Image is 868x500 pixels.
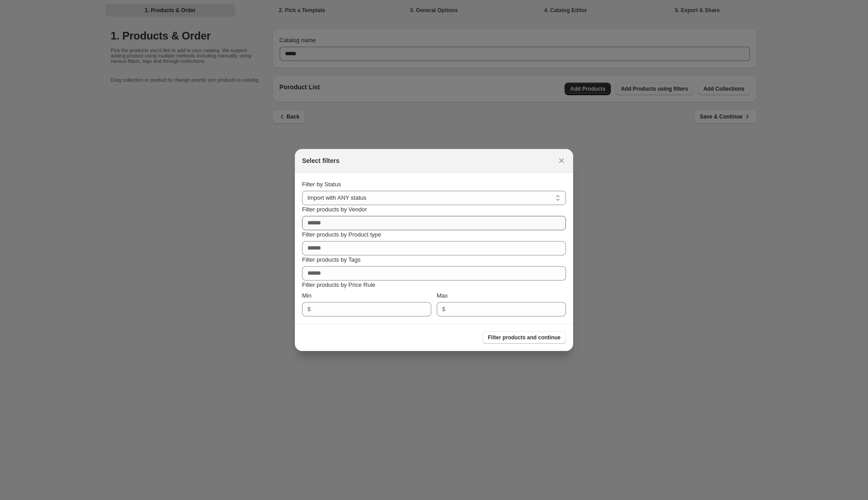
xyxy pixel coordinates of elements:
span: Min [302,292,311,299]
span: Max [437,292,448,299]
span: Filter products by Vendor [302,206,367,213]
h2: Select filters [302,156,339,165]
span: Filter products by Product type [302,231,381,238]
span: Filter products and continue [488,334,561,341]
p: Filter products by Price Rule [302,281,566,289]
button: Filter products and continue [482,331,566,344]
span: $ [307,306,311,312]
span: Filter by Status [302,181,341,188]
span: Filter products by Tags [302,256,361,263]
span: $ [442,306,445,312]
